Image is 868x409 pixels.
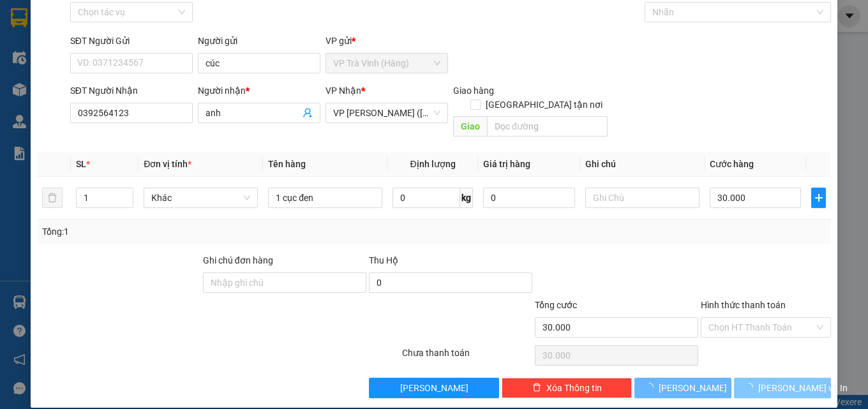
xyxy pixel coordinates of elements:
[585,188,700,208] input: Ghi Chú
[483,188,575,208] input: 0
[734,378,831,398] button: [PERSON_NAME] và In
[401,346,534,368] div: Chưa thanh toán
[453,116,487,137] span: Giao
[645,383,659,392] span: loading
[203,255,273,265] label: Ghi chú đơn hàng
[76,159,86,169] span: SL
[70,84,193,98] div: SĐT Người Nhận
[42,225,336,239] div: Tổng: 1
[198,34,320,48] div: Người gửi
[303,108,313,118] span: user-add
[268,188,382,208] input: VD: Bàn, Ghế
[701,300,786,310] label: Hình thức thanh toán
[144,159,191,169] span: Đơn vị tính
[325,86,361,96] span: VP Nhận
[268,159,306,169] span: Tên hàng
[333,54,440,73] span: VP Trà Vinh (Hàng)
[580,152,705,177] th: Ghi chú
[811,188,826,208] button: plus
[400,381,468,395] span: [PERSON_NAME]
[634,378,731,398] button: [PERSON_NAME]
[744,383,758,392] span: loading
[659,381,727,395] span: [PERSON_NAME]
[410,159,456,169] span: Định lượng
[502,378,632,398] button: deleteXóa Thông tin
[203,272,366,293] input: Ghi chú đơn hàng
[532,383,541,393] span: delete
[460,188,473,208] span: kg
[333,103,440,123] span: VP Trần Phú (Hàng)
[812,193,825,203] span: plus
[369,255,398,265] span: Thu Hộ
[325,34,448,48] div: VP gửi
[481,98,608,112] span: [GEOGRAPHIC_DATA] tận nơi
[487,116,608,137] input: Dọc đường
[198,84,320,98] div: Người nhận
[70,34,193,48] div: SĐT Người Gửi
[710,159,754,169] span: Cước hàng
[42,188,63,208] button: delete
[369,378,499,398] button: [PERSON_NAME]
[453,86,494,96] span: Giao hàng
[483,159,530,169] span: Giá trị hàng
[758,381,848,395] span: [PERSON_NAME] và In
[546,381,602,395] span: Xóa Thông tin
[535,300,577,310] span: Tổng cước
[151,188,250,207] span: Khác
